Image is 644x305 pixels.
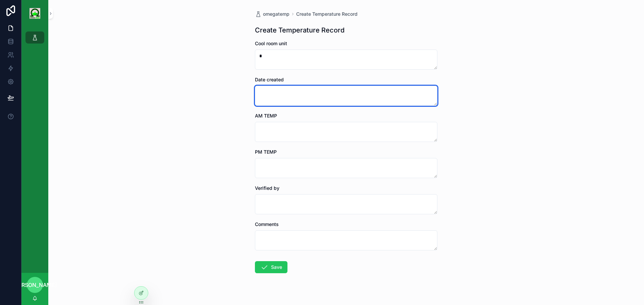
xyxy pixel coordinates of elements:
[255,41,287,46] span: Cool room unit
[255,25,344,35] h1: Create Temperature Record
[255,221,279,227] span: Comments
[296,11,358,17] a: Create Temperature Record
[255,185,279,191] span: Verified by
[13,281,57,289] span: [PERSON_NAME]
[255,113,277,119] span: AM TEMP
[255,77,284,82] span: Date created
[263,11,289,17] span: omegatemp
[30,8,40,19] img: App logo
[255,11,289,17] a: omegatemp
[255,261,287,273] button: Save
[255,149,277,155] span: PM TEMP
[21,27,48,52] div: scrollable content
